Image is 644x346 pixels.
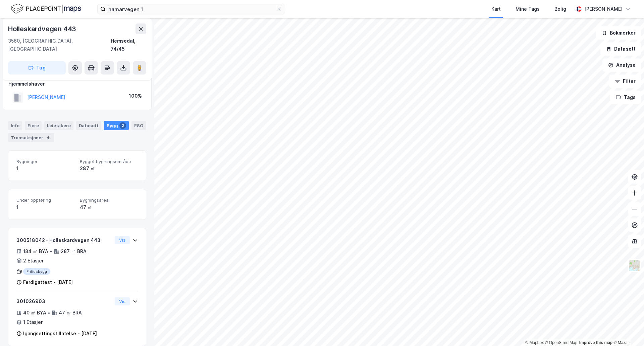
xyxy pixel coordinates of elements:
[584,5,623,13] div: [PERSON_NAME]
[16,159,74,164] span: Bygninger
[23,330,97,338] div: Igangsettingstillatelse - [DATE]
[11,3,81,15] img: logo.f888ab2527a4732fd821a326f86c7f29.svg
[80,203,138,211] div: 47 ㎡
[48,310,50,315] div: •
[119,122,126,129] div: 2
[23,309,46,317] div: 40 ㎡ BYA
[76,121,101,130] div: Datasett
[23,278,73,286] div: Ferdigattest - [DATE]
[8,61,66,75] button: Tag
[628,259,641,272] img: Z
[59,309,82,317] div: 47 ㎡ BRA
[45,134,51,141] div: 4
[8,37,111,53] div: 3560, [GEOGRAPHIC_DATA], [GEOGRAPHIC_DATA]
[129,92,142,100] div: 100%
[516,5,540,13] div: Mine Tags
[16,297,112,305] div: 301026903
[545,340,578,345] a: OpenStreetMap
[8,133,54,142] div: Transaksjoner
[596,26,641,40] button: Bokmerker
[579,340,612,345] a: Improve this map
[600,42,641,56] button: Datasett
[131,121,146,130] div: ESG
[23,247,48,255] div: 184 ㎡ BYA
[25,121,42,130] div: Eiere
[80,197,138,203] span: Bygningsareal
[554,5,566,13] div: Bolig
[104,121,129,130] div: Bygg
[44,121,73,130] div: Leietakere
[8,23,77,34] div: Holleskardvegen 443
[115,236,130,244] button: Vis
[16,236,112,244] div: 300518042 - Holleskardvegen 443
[525,340,544,345] a: Mapbox
[23,257,44,265] div: 2 Etasjer
[16,203,74,211] div: 1
[80,164,138,172] div: 287 ㎡
[8,121,22,130] div: Info
[106,4,277,14] input: Søk på adresse, matrikkel, gårdeiere, leietakere eller personer
[111,37,146,53] div: Hemsedal, 74/45
[609,75,641,88] button: Filter
[16,164,74,172] div: 1
[491,5,501,13] div: Kart
[23,318,43,326] div: 1 Etasjer
[16,197,74,203] span: Under oppføring
[80,159,138,164] span: Bygget bygningsområde
[50,249,52,254] div: •
[8,80,146,88] div: Hjemmelshaver
[602,58,641,72] button: Analyse
[610,314,644,346] iframe: Chat Widget
[61,247,87,255] div: 287 ㎡ BRA
[610,91,641,104] button: Tags
[115,297,130,305] button: Vis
